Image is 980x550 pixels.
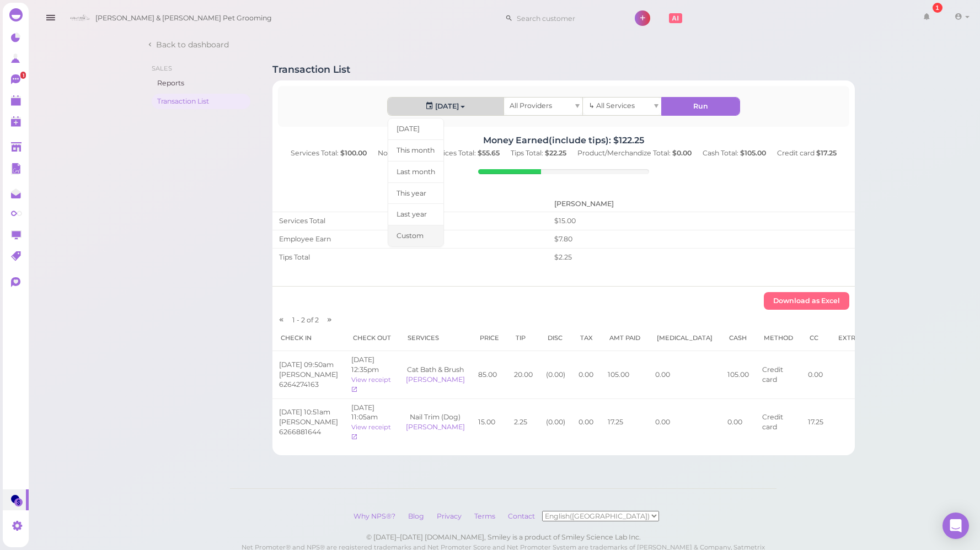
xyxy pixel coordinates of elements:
[601,351,649,398] td: 105.00
[801,398,830,446] td: 17.25
[539,398,572,446] td: ( 0.00 )
[431,512,467,520] a: Privacy
[513,9,620,27] input: Search customer
[472,398,507,446] td: 15.00
[740,149,766,157] b: $105.00
[478,149,500,157] b: $55.65
[307,316,313,324] span: of
[279,417,338,437] div: [PERSON_NAME] 6266881644
[764,292,849,310] button: Download as Excel
[272,248,548,266] td: Tips Total
[345,325,399,351] th: Check out
[662,98,740,115] button: Run
[601,398,649,446] td: 17.25
[301,316,307,324] span: 2
[756,351,801,398] td: Credit card
[649,351,721,398] td: 0.00
[345,398,399,446] td: [DATE] 11:05am
[351,376,391,393] a: View receipt
[272,64,350,75] h1: Transaction List
[548,230,855,248] td: $7.80
[721,325,756,351] th: Cash
[345,351,399,398] td: [DATE] 12:35pm
[399,325,472,351] th: Services
[152,94,250,109] a: Transaction List
[406,365,465,375] div: Cat Bath & Brush
[388,118,444,140] a: [DATE]
[20,72,26,79] span: 1
[539,351,572,398] td: ( 0.00 )
[816,149,837,157] b: $17.25
[292,316,297,324] span: 1
[697,148,772,158] div: Cash Total:
[830,325,868,351] th: Extra
[406,375,465,385] div: [PERSON_NAME]
[545,149,566,157] b: $22.25
[403,512,430,520] a: Blog
[507,351,539,398] td: 20.00
[348,512,401,520] a: Why NPS®?
[507,325,539,351] th: Tip
[649,398,721,446] td: 0.00
[756,398,801,446] td: Credit card
[152,64,250,73] li: Sales
[572,351,601,398] td: 0.00
[472,325,507,351] th: Price
[801,351,830,398] td: 0.00
[548,212,855,230] td: $15.00
[572,325,601,351] th: Tax
[801,325,830,351] th: CC
[572,148,697,158] div: Product/Merchandize Total:
[942,513,969,539] div: Open Intercom Messenger
[297,316,299,324] span: -
[472,351,507,398] td: 85.00
[502,512,542,520] a: Contact
[772,148,842,158] div: Credit card
[279,370,338,390] div: [PERSON_NAME] 6264274163
[340,149,367,157] b: $100.00
[388,182,444,204] a: This year
[388,161,444,183] a: Last month
[230,532,776,542] div: © [DATE]–[DATE] [DOMAIN_NAME], Smiley is a product of Smiley Science Lab Inc.
[721,398,756,446] td: 0.00
[601,325,649,351] th: Amt Paid
[388,203,444,225] a: Last year
[406,412,465,422] div: Nail Trim (Dog)
[285,148,372,158] div: Services Total:
[279,407,338,417] div: [DATE] 10:51am
[279,360,338,370] div: [DATE] 09:50am
[146,39,229,50] a: Back to dashboard
[539,325,572,351] th: Disc
[351,423,391,441] a: View receipt
[548,196,855,212] th: [PERSON_NAME]
[3,69,29,90] a: 1
[588,101,634,110] span: ↳ All Services
[478,169,541,174] div: 7
[572,398,601,446] td: 0.00
[315,316,319,324] span: 2
[469,512,501,520] a: Terms
[406,422,465,432] div: [PERSON_NAME]
[507,398,539,446] td: 2.25
[649,325,721,351] th: [MEDICAL_DATA]
[272,135,855,145] h4: Money Earned(include tips): $122.25
[388,98,504,115] button: [DATE]
[272,212,548,230] td: Services Total
[152,76,250,91] a: Reports
[372,148,505,158] div: None-Balance Services Total:
[548,248,855,266] td: $2.25
[933,3,942,13] div: 1
[505,148,572,158] div: Tips Total:
[272,325,345,351] th: Check in
[388,225,444,247] a: Custom
[510,101,552,110] span: All Providers
[721,351,756,398] td: 105.00
[756,325,801,351] th: Method
[388,139,444,161] a: This month
[672,149,692,157] b: $0.00
[272,230,548,248] td: Employee Earn
[95,3,272,34] span: [PERSON_NAME] & [PERSON_NAME] Pet Grooming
